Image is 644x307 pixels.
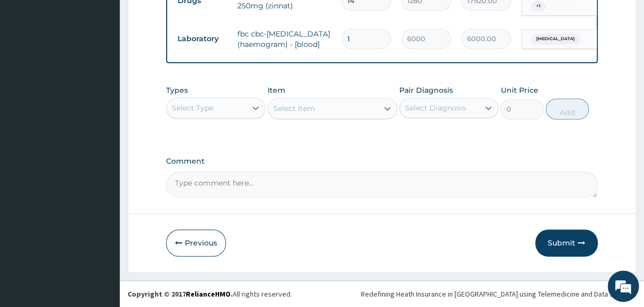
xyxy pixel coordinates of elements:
button: Previous [166,229,226,256]
a: RelianceHMO [186,289,231,299]
span: [MEDICAL_DATA] [531,34,580,44]
textarea: Type your message and hit 'Enter' [5,200,198,237]
td: fbc cbc-[MEDICAL_DATA] (haemogram) - [blood] [232,23,336,55]
button: Submit [535,229,598,256]
div: Chat with us now [54,58,175,72]
label: Unit Price [500,85,538,95]
div: Select Type [172,103,213,113]
label: Item [268,85,285,95]
td: Laboratory [172,29,232,48]
strong: Copyright © 2017 . [128,289,233,299]
span: + 1 [531,1,546,11]
label: Pair Diagnosis [399,85,453,95]
span: We're online! [60,89,144,194]
label: Types [166,86,188,95]
button: Add [546,99,589,119]
div: Select Diagnosis [405,103,466,113]
div: Minimize live chat window [171,5,196,30]
div: Redefining Heath Insurance in [GEOGRAPHIC_DATA] using Telemedicine and Data Science! [361,289,636,299]
img: d_794563401_company_1708531726252_794563401 [19,52,42,78]
label: Comment [166,157,598,166]
footer: All rights reserved. [120,280,644,307]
